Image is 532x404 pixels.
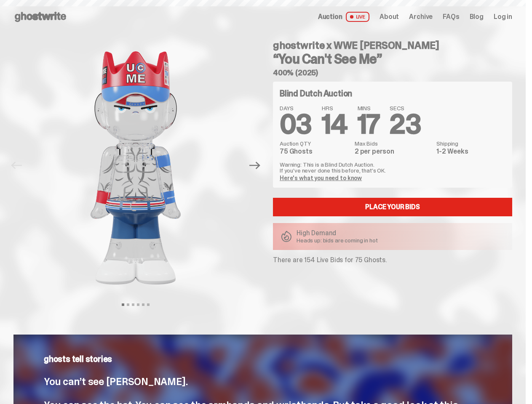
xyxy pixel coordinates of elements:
[297,237,378,243] p: Heads up: bids are coming in hot
[390,105,421,111] span: SECS
[318,13,342,20] span: Auction
[280,162,505,173] p: Warning: This is a Blind Dutch Auction. If you’ve never done this before, that’s OK.
[137,303,139,306] button: View slide 4
[380,13,399,20] a: About
[122,303,124,306] button: View slide 1
[273,257,512,263] p: There are 154 Live Bids for 75 Ghosts.
[280,107,312,142] span: 03
[28,34,243,302] img: John_Cena_Hero_1.png
[318,12,369,22] a: Auction LIVE
[346,12,370,22] span: LIVE
[280,105,312,111] span: DAYS
[273,40,512,50] h4: ghostwrite x WWE [PERSON_NAME]
[142,303,144,306] button: View slide 5
[390,107,421,142] span: 23
[297,230,378,237] p: High Demand
[273,198,512,216] a: Place your Bids
[280,89,352,98] h4: Blind Dutch Auction
[322,105,348,111] span: HRS
[280,148,350,155] dd: 75 Ghosts
[280,141,350,146] dt: Auction QTY
[246,156,264,175] button: Next
[470,13,484,20] a: Blog
[280,174,362,182] a: Here's what you need to know
[44,355,482,363] p: ghosts tell stories
[436,141,505,146] dt: Shipping
[358,107,380,142] span: 17
[494,13,512,20] a: Log in
[355,148,431,155] dd: 2 per person
[132,303,134,306] button: View slide 3
[409,13,433,20] a: Archive
[273,52,512,66] h3: “You Can't See Me”
[127,303,129,306] button: View slide 2
[44,375,187,388] span: You can’t see [PERSON_NAME].
[358,105,380,111] span: MINS
[443,13,459,20] a: FAQs
[322,107,348,142] span: 14
[355,141,431,146] dt: Max Bids
[436,148,505,155] dd: 1-2 Weeks
[273,69,512,77] h5: 400% (2025)
[147,303,150,306] button: View slide 6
